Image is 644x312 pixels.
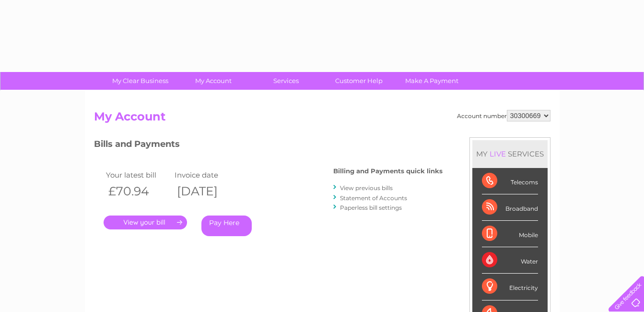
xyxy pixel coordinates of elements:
h3: Bills and Payments [94,137,443,154]
a: View previous bills [340,184,393,192]
div: LIVE [488,149,508,158]
div: MY SERVICES [472,140,548,168]
div: Broadband [482,194,538,221]
th: [DATE] [172,181,241,201]
div: Account number [457,110,550,121]
a: Paperless bill settings [340,204,402,211]
a: . [104,216,187,229]
a: Pay Here [201,216,252,236]
a: Services [246,72,326,90]
div: Water [482,247,538,274]
th: £70.94 [104,181,173,201]
div: Telecoms [482,168,538,194]
div: Mobile [482,221,538,247]
a: My Clear Business [101,72,180,90]
div: Electricity [482,274,538,300]
td: Your latest bill [104,168,173,181]
a: Statement of Accounts [340,194,407,202]
a: Customer Help [319,72,398,90]
a: My Account [174,72,253,90]
h2: My Account [94,110,550,128]
h4: Billing and Payments quick links [333,168,443,175]
td: Invoice date [172,168,241,181]
a: Make A Payment [392,72,471,90]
